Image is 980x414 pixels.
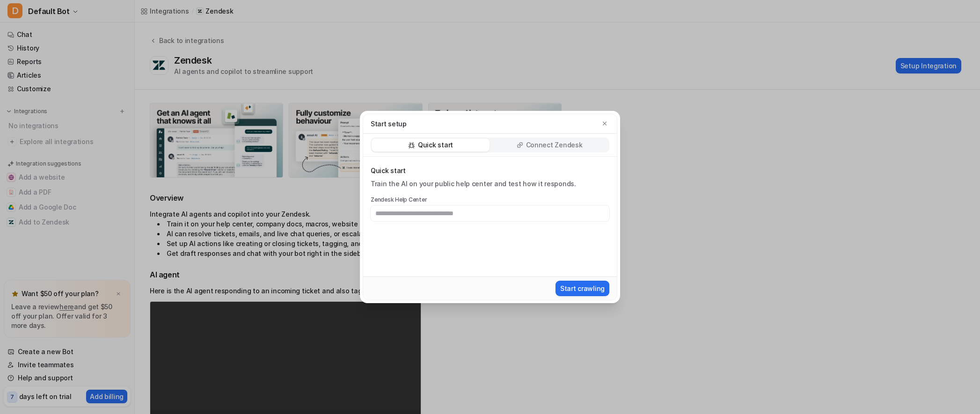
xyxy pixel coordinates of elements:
[526,140,583,150] p: Connect Zendesk
[418,140,453,150] p: Quick start
[371,119,407,129] p: Start setup
[556,281,609,296] button: Start crawling
[371,166,609,175] p: Quick start
[371,179,609,189] p: Train the AI on your public help center and test how it responds.
[371,196,609,203] label: Zendesk Help Center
